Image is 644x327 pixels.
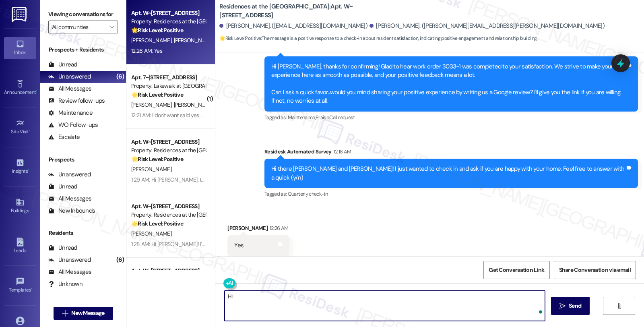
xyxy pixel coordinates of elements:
[131,27,183,34] strong: 🌟 Risk Level: Positive
[48,60,77,69] div: Unread
[131,82,206,90] div: Property: Lakewalk at [GEOGRAPHIC_DATA]
[288,114,316,121] span: Maintenance ,
[131,146,206,155] div: Property: Residences at the [GEOGRAPHIC_DATA]
[219,22,367,30] div: [PERSON_NAME]. ([EMAIL_ADDRESS][DOMAIN_NAME])
[131,202,206,211] div: Apt. W~[STREET_ADDRESS]
[225,291,545,321] textarea: To enrich screen reader interactions, please activate Accessibility in Grammarly extension settings
[569,302,581,310] span: Send
[62,310,68,317] i: 
[329,114,355,121] span: Call request
[28,167,29,173] span: •
[48,182,77,191] div: Unread
[131,211,206,219] div: Property: Residences at the [GEOGRAPHIC_DATA]
[52,21,105,33] input: All communities
[131,230,171,237] span: [PERSON_NAME]
[131,166,171,173] span: [PERSON_NAME]
[616,303,622,309] i: 
[131,138,206,146] div: Apt. W~[STREET_ADDRESS]
[268,224,289,232] div: 12:26 AM
[48,280,83,288] div: Unknown
[219,2,380,20] b: Residences at the [GEOGRAPHIC_DATA]: Apt. W~[STREET_ADDRESS]
[264,147,638,159] div: Residesk Automated Survey
[288,190,328,197] span: Quarterly check-in
[559,303,566,309] i: 
[551,297,590,315] button: Send
[227,224,289,235] div: [PERSON_NAME]
[131,73,206,82] div: Apt. 7~[STREET_ADDRESS]
[131,9,206,17] div: Apt. W~[STREET_ADDRESS]
[332,147,351,156] div: 12:18 AM
[48,133,80,141] div: Escalate
[54,307,113,320] button: New Message
[48,8,118,21] label: Viewing conversations for
[131,37,174,44] span: [PERSON_NAME]
[174,37,214,44] span: [PERSON_NAME]
[48,170,91,179] div: Unanswered
[131,17,206,26] div: Property: Residences at the [GEOGRAPHIC_DATA]
[264,112,638,123] div: Tagged as:
[12,7,28,22] img: ResiDesk Logo
[48,109,93,117] div: Maintenance
[48,207,95,215] div: New Inbounds
[131,267,206,275] div: Apt. W~[STREET_ADDRESS]
[31,286,32,292] span: •
[48,244,77,252] div: Unread
[131,220,183,227] strong: 🌟 Risk Level: Positive
[4,156,36,178] a: Insights •
[264,188,638,200] div: Tagged as:
[559,266,631,274] span: Share Conversation via email
[48,195,91,203] div: All Messages
[483,261,549,279] button: Get Conversation Link
[48,97,105,105] div: Review follow-ups
[48,256,91,264] div: Unanswered
[29,128,30,133] span: •
[114,254,126,266] div: (6)
[4,116,36,138] a: Site Visit •
[48,72,91,81] div: Unanswered
[4,37,36,59] a: Inbox
[48,268,91,276] div: All Messages
[48,85,91,93] div: All Messages
[71,309,104,317] span: New Message
[131,47,162,54] div: 12:26 AM: Yes
[489,266,544,274] span: Get Conversation Link
[131,101,174,108] span: [PERSON_NAME]
[234,241,244,250] div: Yes
[40,229,126,237] div: Residents
[48,121,98,129] div: WO Follow-ups
[4,195,36,217] a: Buildings
[109,24,114,30] i: 
[40,46,126,54] div: Prospects + Residents
[271,62,625,106] div: Hi [PERSON_NAME], thanks for confirming! Glad to hear work order 3033-1 was completed to your sat...
[369,22,605,30] div: [PERSON_NAME]. ([PERSON_NAME][EMAIL_ADDRESS][PERSON_NAME][DOMAIN_NAME])
[219,35,261,41] strong: 🌟 Risk Level: Positive
[36,88,37,94] span: •
[40,155,126,164] div: Prospects
[114,70,126,83] div: (6)
[174,101,214,108] span: [PERSON_NAME]
[131,91,183,98] strong: 🌟 Risk Level: Positive
[131,155,183,163] strong: 🌟 Risk Level: Positive
[271,165,625,182] div: Hi there [PERSON_NAME] and [PERSON_NAME]! I just wanted to check in and ask if you are happy with...
[131,112,252,119] div: 12:21 AM: I don't want said yes or not, iam in between
[554,261,636,279] button: Share Conversation via email
[219,34,537,43] span: : The message is a positive response to a check-in about resident satisfaction, indicating positi...
[4,275,36,296] a: Templates •
[316,114,329,121] span: Praise ,
[4,235,36,257] a: Leads
[227,256,289,268] div: Tagged as:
